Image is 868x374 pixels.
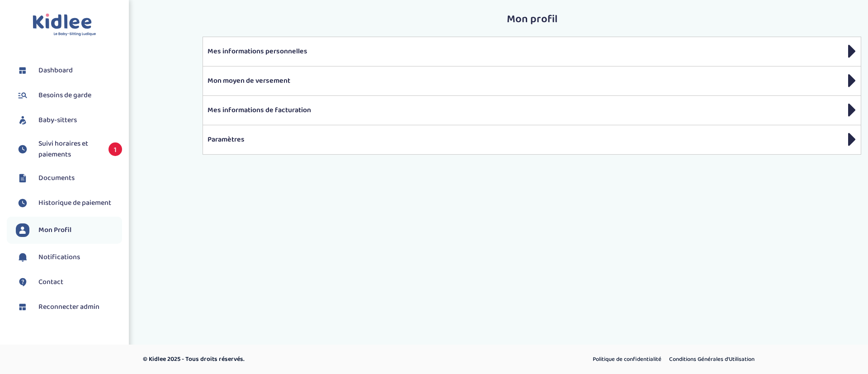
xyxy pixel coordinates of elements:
[16,89,122,102] a: Besoins de garde
[38,115,77,126] span: Baby-sitters
[38,173,75,184] span: Documents
[208,105,856,116] p: Mes informations de facturation
[16,142,29,156] img: suivihoraire.svg
[38,65,73,76] span: Dashboard
[16,251,29,264] img: notification.svg
[38,138,99,160] span: Suivi horaires et paiements
[16,114,122,127] a: Baby-sitters
[16,275,29,289] img: contact.svg
[38,277,63,288] span: Contact
[208,76,856,86] p: Mon moyen de versement
[38,198,111,208] span: Historique de paiement
[16,300,122,314] a: Reconnecter admin
[16,171,29,185] img: documents.svg
[16,251,122,264] a: Notifications
[208,46,856,57] p: Mes informations personnelles
[16,223,122,237] a: Mon Profil
[16,114,29,127] img: babysitters.svg
[16,275,122,289] a: Contact
[38,225,71,236] span: Mon Profil
[16,89,29,102] img: besoin.svg
[108,142,122,156] span: 1
[203,14,861,25] h2: Mon profil
[16,300,29,314] img: dashboard.svg
[16,196,29,210] img: suivihoraire.svg
[16,196,122,210] a: Historique de paiement
[33,14,96,37] img: logo.svg
[208,134,856,145] p: Paramètres
[143,355,472,364] p: © Kidlee 2025 - Tous droits réservés.
[16,171,122,185] a: Documents
[38,252,80,263] span: Notifications
[16,64,122,77] a: Dashboard
[16,138,122,160] a: Suivi horaires et paiements 1
[16,64,29,77] img: dashboard.svg
[38,302,99,312] span: Reconnecter admin
[16,223,29,237] img: profil.svg
[590,354,665,365] a: Politique de confidentialité
[38,90,91,101] span: Besoins de garde
[666,354,758,365] a: Conditions Générales d’Utilisation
